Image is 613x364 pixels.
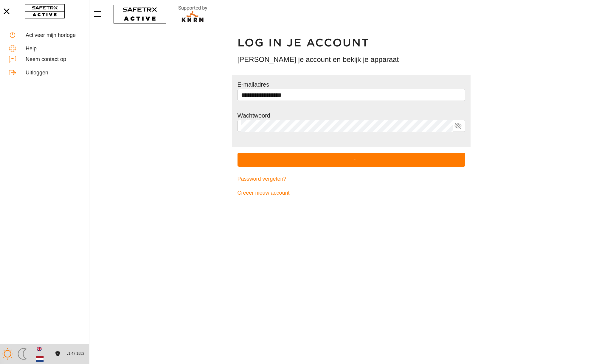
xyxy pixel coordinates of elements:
button: Nederlands [35,354,45,364]
h3: [PERSON_NAME] je account en bekijk je apparaat [238,54,465,65]
div: Activeer mijn horloge [26,32,80,39]
span: v1.47.1552 [67,351,84,357]
img: en.svg [37,346,42,351]
button: Engels [35,344,45,354]
img: ModeDark.svg [16,348,28,360]
div: Help [26,46,80,52]
a: Creëer nieuw account [238,186,465,200]
span: Creëer nieuw account [238,188,290,198]
img: RescueLogo.svg [171,4,214,24]
div: Uitloggen [26,70,80,76]
button: Menu [92,8,107,20]
label: E-mailadres [238,81,269,88]
a: Password vergeten? [238,172,465,186]
a: Licentieovereenkomst [54,351,62,356]
div: Neem contact op [26,56,80,63]
img: ModeLight.svg [1,348,13,360]
img: Help.svg [9,45,16,52]
h1: Log in je account [238,36,465,50]
img: ContactUs.svg [9,56,16,63]
label: Wachtwoord [238,112,270,119]
img: nl.svg [36,355,44,363]
span: Password vergeten? [238,174,286,184]
button: v1.47.1552 [63,349,88,359]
